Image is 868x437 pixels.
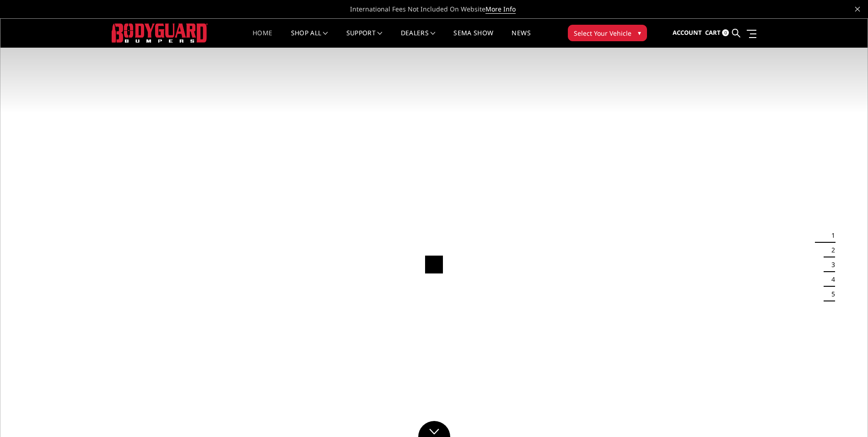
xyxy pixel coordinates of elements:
button: Select Your Vehicle [568,25,647,41]
a: shop all [291,30,328,48]
a: Click to Down [418,421,450,437]
button: 5 of 5 [826,287,835,301]
a: Dealers [401,30,436,48]
a: SEMA Show [453,30,493,48]
a: Support [346,30,383,48]
a: Home [253,30,272,48]
button: 1 of 5 [826,228,835,243]
a: News [512,30,530,48]
span: Account [673,28,702,37]
span: Select Your Vehicle [574,28,631,38]
span: 0 [722,29,729,36]
a: Cart 0 [705,21,729,45]
img: BODYGUARD BUMPERS [112,23,208,42]
button: 4 of 5 [826,272,835,287]
a: More Info [485,5,516,14]
span: ▾ [638,28,641,38]
button: 2 of 5 [826,243,835,257]
a: Account [673,21,702,45]
span: Cart [705,28,721,37]
button: 3 of 5 [826,257,835,272]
